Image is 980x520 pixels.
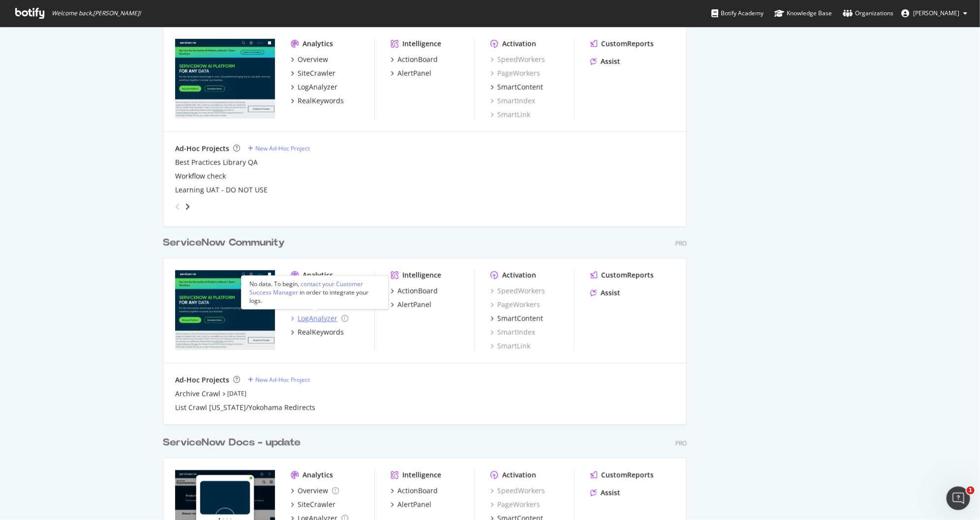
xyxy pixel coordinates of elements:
a: RealKeywords [291,96,344,106]
a: Assist [590,57,620,66]
div: SmartContent [497,314,543,324]
span: Tim Manalo [913,9,959,17]
div: New Ad-Hoc Project [255,376,310,384]
a: Assist [590,488,620,498]
a: LogAnalyzer [291,314,348,324]
div: AlertPanel [398,500,431,510]
div: Ad-Hoc Projects [175,375,229,385]
div: Assist [601,57,620,66]
iframe: Intercom live chat [947,487,970,510]
a: Learning UAT - DO NOT USE [175,185,268,195]
a: SmartContent [490,314,543,324]
div: CustomReports [601,470,654,480]
div: Analytics [303,470,333,480]
a: SpeedWorkers [490,55,545,65]
div: Knowledge Base [774,8,832,18]
div: CustomReports [601,39,654,49]
a: PageWorkers [490,68,540,78]
div: Assist [601,288,620,298]
a: Assist [590,288,620,298]
div: RealKeywords [298,327,344,337]
div: angle-left [171,199,184,215]
div: Overview [298,55,328,65]
a: [DATE] [227,390,246,398]
div: Overview [298,486,328,496]
a: AlertPanel [391,68,431,78]
a: CustomReports [590,470,654,480]
a: RealKeywords [291,327,344,337]
a: ServiceNow Docs - update [163,436,305,450]
a: PageWorkers [490,300,540,310]
span: Welcome back, [PERSON_NAME] ! [52,9,141,17]
div: SmartLink [490,110,530,120]
div: angle-right [184,202,191,212]
a: AlertPanel [391,300,431,310]
img: servicenow.com [175,39,275,119]
div: Activation [502,39,536,49]
div: LogAnalyzer [298,314,337,324]
a: SmartContent [490,82,543,92]
a: List Crawl [US_STATE]/Yokohama Redirects [175,403,315,413]
div: Pro [675,439,687,448]
button: [PERSON_NAME] [893,5,975,21]
a: SpeedWorkers [490,286,545,296]
div: New Ad-Hoc Project [255,144,310,153]
a: LogAnalyzer [291,82,337,92]
a: SpeedWorkers [490,486,545,496]
div: RealKeywords [298,96,344,106]
div: AlertPanel [398,68,431,78]
a: SiteCrawler [291,500,336,510]
a: ActionBoard [391,486,438,496]
a: New Ad-Hoc Project [248,144,310,153]
div: ActionBoard [398,55,438,65]
a: New Ad-Hoc Project [248,376,310,384]
div: Intelligence [402,39,441,49]
div: ServiceNow Docs - update [163,436,301,450]
a: ActionBoard [391,55,438,65]
a: Best Practices Library QA [175,158,258,167]
a: Workflow check [175,171,226,181]
a: Overview [291,55,328,65]
div: Analytics [303,270,333,280]
div: SiteCrawler [298,68,336,78]
div: contact your Customer Success Manager [249,280,363,296]
a: PageWorkers [490,500,540,510]
a: SmartIndex [490,96,535,106]
div: ActionBoard [398,486,438,496]
div: LogAnalyzer [298,82,337,92]
div: No data. To begin, in order to integrate your logs. [249,280,380,305]
div: CustomReports [601,270,654,280]
a: SmartIndex [490,327,535,337]
div: Activation [502,470,536,480]
div: SmartLink [490,341,530,351]
div: ServiceNow Community [163,236,285,250]
div: SiteCrawler [298,500,336,510]
a: ActionBoard [391,286,438,296]
div: Analytics [303,39,333,49]
div: AlertPanel [398,300,431,310]
a: CustomReports [590,270,654,280]
div: Organizations [843,8,893,18]
a: Archive Crawl [175,389,220,399]
a: ServiceNow Community [163,236,289,250]
span: 1 [967,487,975,494]
div: Pro [675,239,687,248]
a: AlertPanel [391,500,431,510]
div: Intelligence [402,470,441,480]
div: Botify Academy [711,8,764,18]
div: Intelligence [402,270,441,280]
a: SiteCrawler [291,68,336,78]
div: Activation [502,270,536,280]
